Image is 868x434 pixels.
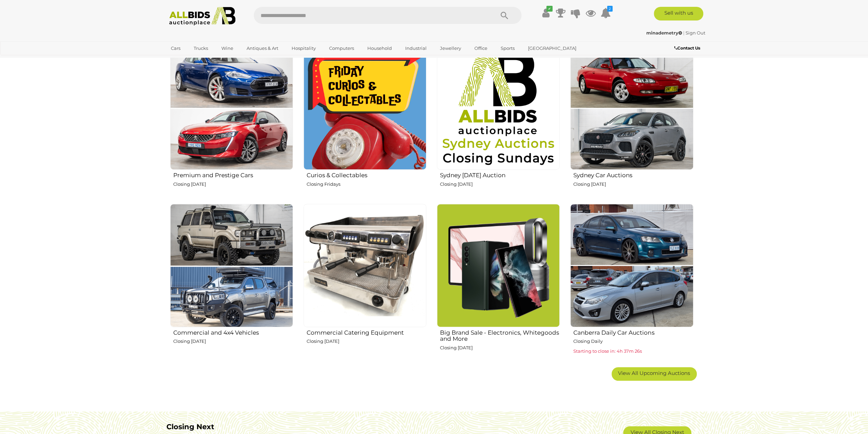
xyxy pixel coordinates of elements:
a: Cars [166,43,185,54]
h2: Commercial Catering Equipment [307,328,426,336]
a: Jewellery [436,43,466,54]
a: Wine [217,43,238,54]
a: Sydney Car Auctions Closing [DATE] [570,46,693,198]
a: Big Brand Sale - Electronics, Whitegoods and More Closing [DATE] [437,204,560,362]
img: Sydney Sunday Auction [437,47,560,170]
img: Commercial and 4x4 Vehicles [170,204,293,327]
i: 2 [607,6,613,12]
p: Closing [DATE] [307,337,426,345]
a: Antiques & Art [242,43,283,54]
a: View All Upcoming Auctions [612,367,697,381]
span: | [683,30,685,36]
p: Closing [DATE] [440,180,560,188]
a: Trucks [189,43,212,54]
a: Sell with us [654,7,703,20]
h2: Curios & Collectables [307,170,426,179]
a: 2 [601,7,611,19]
img: Canberra Daily Car Auctions [570,204,693,327]
a: Industrial [401,43,431,54]
a: Household [363,43,396,54]
img: Commercial Catering Equipment [304,204,426,327]
h2: Sydney Car Auctions [573,170,693,179]
h2: Commercial and 4x4 Vehicles [173,328,293,336]
p: Closing [DATE] [173,180,293,188]
p: Closing Daily [573,337,693,345]
a: Hospitality [287,43,320,54]
span: Starting to close in: 4h 37m 26s [573,348,642,354]
b: Closing Next [166,422,214,431]
a: Sydney [DATE] Auction Closing [DATE] [437,46,560,198]
a: Commercial and 4x4 Vehicles Closing [DATE] [170,204,293,362]
button: Search [487,7,521,24]
h2: Sydney [DATE] Auction [440,170,560,179]
b: Contact Us [674,45,700,51]
p: Closing [DATE] [440,344,560,352]
span: View All Upcoming Auctions [618,370,690,376]
a: Curios & Collectables Closing Fridays [303,46,426,198]
i: ✔ [546,6,553,12]
a: Computers [325,43,358,54]
p: Closing [DATE] [173,337,293,345]
a: ✔ [541,7,551,19]
a: Commercial Catering Equipment Closing [DATE] [303,204,426,362]
p: Closing [DATE] [573,180,693,188]
strong: minademetry [646,30,682,36]
a: Contact Us [674,44,702,52]
a: Sports [496,43,519,54]
img: Curios & Collectables [304,47,426,170]
h2: Canberra Daily Car Auctions [573,328,693,336]
img: Allbids.com.au [165,7,239,26]
img: Sydney Car Auctions [570,47,693,170]
a: Premium and Prestige Cars Closing [DATE] [170,46,293,198]
p: Closing Fridays [307,180,426,188]
img: Big Brand Sale - Electronics, Whitegoods and More [437,204,560,327]
a: minademetry [646,30,683,36]
a: Canberra Daily Car Auctions Closing Daily Starting to close in: 4h 37m 26s [570,204,693,362]
a: Sign Out [686,30,705,36]
h2: Premium and Prestige Cars [173,170,293,179]
a: [GEOGRAPHIC_DATA] [524,43,581,54]
a: Office [470,43,492,54]
img: Premium and Prestige Cars [170,47,293,170]
h2: Big Brand Sale - Electronics, Whitegoods and More [440,328,560,342]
